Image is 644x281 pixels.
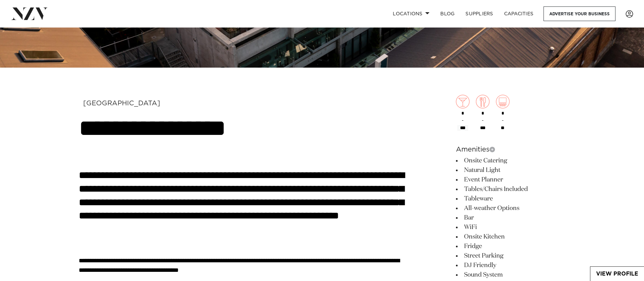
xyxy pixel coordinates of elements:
[476,95,490,108] img: dining.png
[456,270,567,280] li: Sound System
[456,194,567,204] li: Tableware
[435,6,460,21] a: BLOG
[456,261,567,270] li: DJ Friendly
[456,156,567,165] li: Onsite Catering
[544,6,615,21] a: Advertise your business
[456,95,470,108] img: cocktail.png
[387,6,435,21] a: Locations
[456,185,567,194] li: Tables/Chairs Included
[456,204,567,213] li: All-weather Options
[496,95,510,108] img: theatre.png
[476,95,490,131] div: -
[456,165,567,175] li: Natural Light
[456,95,470,131] div: -
[496,95,510,131] div: -
[456,242,567,251] li: Fridge
[11,7,48,20] img: nzv-logo.png
[456,144,567,155] h6: Amenities
[456,213,567,223] li: Bar
[456,232,567,242] li: Onsite Kitchen
[499,6,539,21] a: Capacities
[590,267,644,281] a: View Profile
[456,175,567,185] li: Event Planner
[83,100,237,106] div: [GEOGRAPHIC_DATA]
[460,6,498,21] a: SUPPLIERS
[456,251,567,261] li: Street Parking
[456,223,567,232] li: WiFi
